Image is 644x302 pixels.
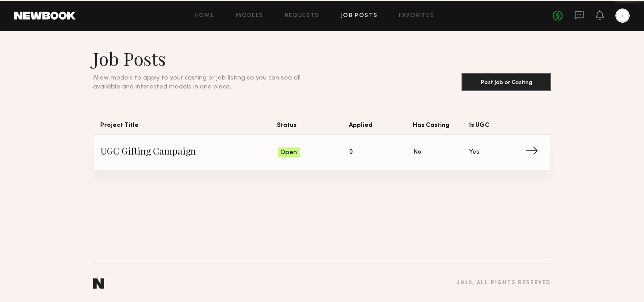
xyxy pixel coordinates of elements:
[100,120,277,134] span: Project Title
[462,73,551,91] button: Post Job or Casting
[101,146,278,159] span: UGC Gifting Campaign
[469,147,479,157] span: Yes
[525,146,543,159] span: →
[101,135,543,170] a: UGC Gifting CampaignOpen0NoYes→
[280,148,297,157] span: Open
[93,47,322,70] h1: Job Posts
[195,13,215,19] a: Home
[457,280,551,286] div: 2025 , all rights reserved
[413,147,421,157] span: No
[93,75,301,90] span: Allow models to apply to your casting or job listing so you can see all available and interested ...
[349,120,413,134] span: Applied
[285,13,319,19] a: Requests
[349,147,353,157] span: 0
[277,120,349,134] span: Status
[469,120,525,134] span: Is UGC
[399,13,434,19] a: Favorites
[236,13,263,19] a: Models
[341,13,378,19] a: Job Posts
[413,120,469,134] span: Has Casting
